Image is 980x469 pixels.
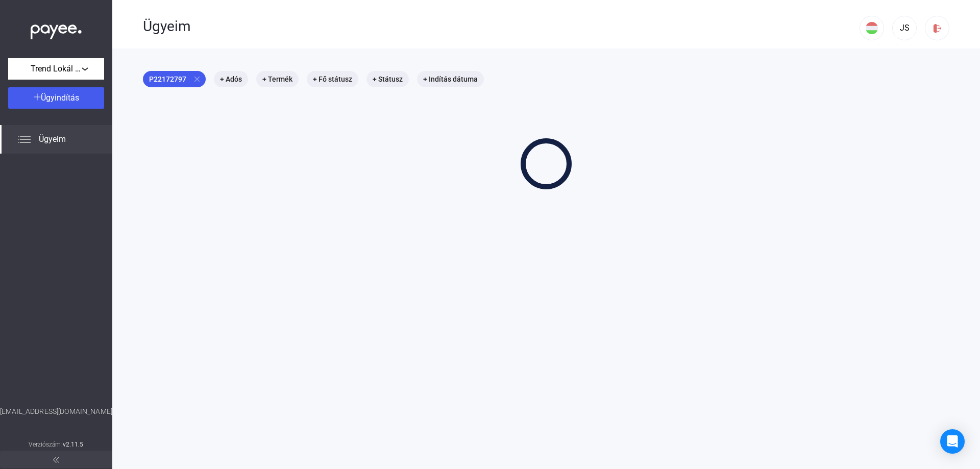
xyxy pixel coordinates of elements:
span: Trend Lokál Kft. [31,63,82,75]
img: HU [866,22,878,34]
button: HU [860,16,884,40]
div: Open Intercom Messenger [940,429,965,454]
strong: v2.11.5 [63,441,84,448]
span: Ügyindítás [41,93,79,103]
img: logout-red [932,23,943,34]
mat-chip: + Indítás dátuma [417,71,484,87]
button: Ügyindítás [8,87,104,109]
span: Ügyeim [39,133,66,145]
img: list.svg [18,133,31,145]
button: Trend Lokál Kft. [8,58,104,80]
button: JS [892,16,917,40]
img: arrow-double-left-grey.svg [53,457,59,463]
div: Ügyeim [143,18,860,35]
div: JS [896,22,913,34]
mat-icon: close [192,75,202,84]
img: white-payee-white-dot.svg [31,19,82,40]
mat-chip: P22172797 [143,71,206,87]
mat-chip: + Adós [214,71,248,87]
mat-chip: + Termék [256,71,299,87]
button: logout-red [925,16,949,40]
mat-chip: + Fő státusz [307,71,358,87]
mat-chip: + Státusz [366,71,409,87]
img: plus-white.svg [34,93,41,101]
